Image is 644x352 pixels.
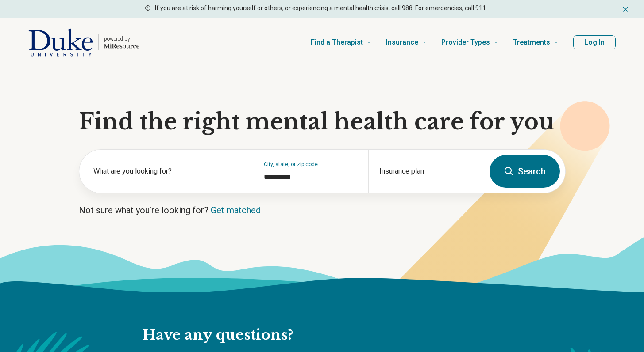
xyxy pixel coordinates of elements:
[513,36,550,49] span: Treatments
[621,4,630,14] button: Dismiss
[311,36,363,49] span: Find a Therapist
[386,36,418,49] span: Insurance
[155,4,487,13] p: If you are at risk of harming yourself or others, or experiencing a mental health crisis, call 98...
[573,35,616,49] button: Log In
[311,25,372,60] a: Find a Therapist
[93,166,242,177] label: What are you looking for?
[513,25,559,60] a: Treatments
[104,35,139,42] p: powered by
[441,36,490,49] span: Provider Types
[79,204,566,216] p: Not sure what you’re looking for?
[386,25,427,60] a: Insurance
[28,28,139,57] a: Home page
[211,205,261,216] a: Get matched
[79,109,566,135] h1: Find the right mental health care for you
[143,326,480,344] h2: Have any questions?
[490,155,560,188] button: Search
[441,25,499,60] a: Provider Types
